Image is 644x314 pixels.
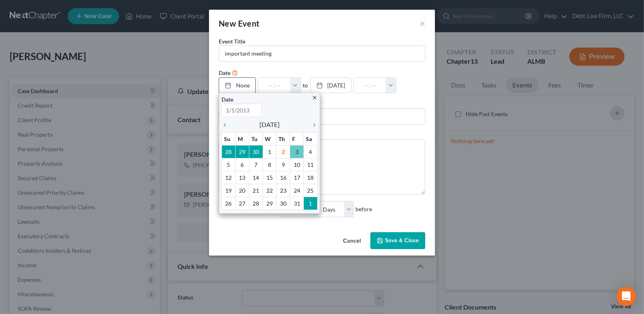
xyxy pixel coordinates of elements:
[290,158,304,171] td: 10
[312,95,318,101] i: close
[617,287,636,306] div: Open Intercom Messenger
[219,69,230,77] label: Date
[219,78,255,93] a: None
[290,184,304,197] td: 24
[249,171,263,184] td: 14
[304,146,318,158] td: 4
[370,232,425,249] button: Save & Close
[235,133,249,146] th: M
[219,100,256,108] label: Event Location
[222,158,236,171] td: 5
[290,146,304,158] td: 3
[307,122,318,128] i: chevron_right
[354,78,386,93] input: -- : --
[303,81,308,89] label: to
[355,205,372,213] span: before
[312,93,318,102] a: close
[219,109,425,124] input: Enter location...
[219,131,248,139] label: Description
[259,120,280,129] span: [DATE]
[222,146,236,158] td: 28
[263,171,276,184] td: 15
[263,184,276,197] td: 22
[249,133,263,146] th: Tu
[337,233,367,249] button: Cancel
[219,46,425,61] input: Enter event name...
[249,184,263,197] td: 21
[276,146,290,158] td: 2
[235,171,249,184] td: 13
[249,146,263,158] td: 30
[249,197,263,210] td: 28
[222,95,233,104] label: Date
[420,19,425,28] button: ×
[307,120,318,129] a: chevron_right
[235,158,249,171] td: 6
[276,133,290,146] th: Th
[304,197,318,210] td: 1
[290,171,304,184] td: 17
[222,122,232,128] i: chevron_left
[222,197,236,210] td: 26
[222,133,236,146] th: Su
[222,184,236,197] td: 19
[219,38,245,45] span: Event Title
[311,78,351,93] a: [DATE]
[304,184,318,197] td: 25
[304,158,318,171] td: 11
[263,197,276,210] td: 29
[263,158,276,171] td: 8
[219,19,260,28] span: New Event
[276,197,290,210] td: 30
[258,78,291,93] input: -- : --
[263,133,276,146] th: W
[235,197,249,210] td: 27
[235,184,249,197] td: 20
[222,120,232,129] a: chevron_left
[304,133,318,146] th: Sa
[263,146,276,158] td: 1
[276,184,290,197] td: 23
[235,146,249,158] td: 29
[276,171,290,184] td: 16
[290,197,304,210] td: 31
[222,171,236,184] td: 12
[222,104,262,117] input: 1/1/2013
[276,158,290,171] td: 9
[249,158,263,171] td: 7
[304,171,318,184] td: 18
[290,133,304,146] th: F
